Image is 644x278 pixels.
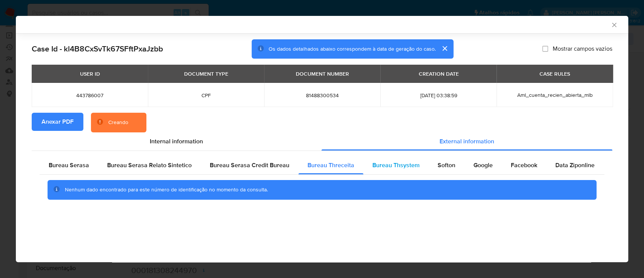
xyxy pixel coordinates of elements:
[535,67,575,80] div: CASE RULES
[41,92,139,99] span: 443786007
[157,92,255,99] span: CPF
[438,161,455,169] span: Softon
[273,92,371,99] span: 81488300534
[435,39,453,57] button: cerrar
[150,137,203,146] span: Internal information
[269,45,435,53] span: Os dados detalhados abaixo correspondem à data de geração do caso.
[40,156,604,174] div: Detailed external info
[307,161,354,169] span: Bureau Threceita
[75,67,105,80] div: USER ID
[32,44,163,54] h2: Case Id - kl4B8CxSvTk67SFftPxaJzbb
[16,16,628,262] div: closure-recommendation-modal
[372,161,420,169] span: Bureau Thsystem
[555,161,595,169] span: Data Ziponline
[210,161,289,169] span: Bureau Serasa Credit Bureau
[511,161,537,169] span: Facebook
[440,137,494,146] span: External information
[41,113,74,130] span: Anexar PDF
[610,21,617,28] button: Fechar a janela
[542,46,548,52] input: Mostrar campos vazios
[32,113,83,131] button: Anexar PDF
[180,67,233,80] div: DOCUMENT TYPE
[291,67,354,80] div: DOCUMENT NUMBER
[517,91,592,99] span: Aml_cuenta_recien_abierta_mlb
[32,132,612,151] div: Detailed info
[414,67,463,80] div: CREATION DATE
[65,186,268,193] span: Nenhum dado encontrado para este número de identificação no momento da consulta.
[553,45,612,53] span: Mostrar campos vazios
[473,161,493,169] span: Google
[389,92,487,99] span: [DATE] 03:38:59
[107,161,192,169] span: Bureau Serasa Relato Sintetico
[49,161,89,169] span: Bureau Serasa
[108,119,128,126] div: Creando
